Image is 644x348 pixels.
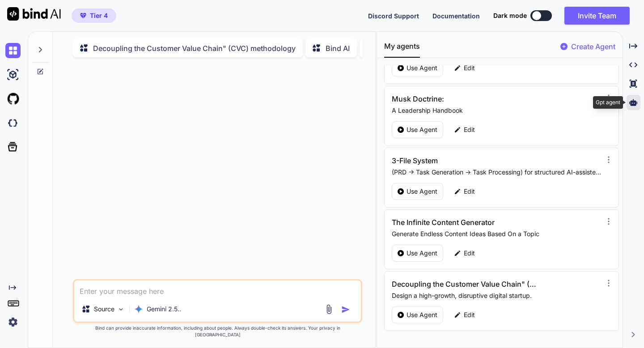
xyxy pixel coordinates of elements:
img: ai-studio [5,67,21,82]
p: Edit [464,249,475,258]
button: Discord Support [368,11,419,21]
img: Pick Models [117,306,125,313]
h3: The Infinite Content Generator [392,217,539,228]
span: Dark mode [493,11,527,20]
p: Create Agent [571,41,615,52]
p: Gemini 2.5.. [147,305,181,314]
p: Bind AI [326,43,350,54]
img: darkCloudIdeIcon [5,115,21,131]
h3: Musk Doctrine: [392,93,539,104]
p: Source [94,305,114,314]
p: Use Agent [407,125,437,134]
p: A Leadership Handbook [392,106,602,115]
p: Use Agent [407,249,437,258]
p: (PRD → Task Generation → Task Processing) for structured AI-assisted software engineering [392,168,602,177]
button: Invite Team [564,7,630,25]
button: premiumTier 4 [72,8,116,23]
p: Edit [464,64,475,72]
p: Edit [464,125,475,134]
img: premium [80,13,86,18]
span: Discord Support [368,12,419,20]
img: icon [341,305,350,314]
img: settings [5,314,21,330]
p: Edit [464,310,475,319]
button: Documentation [432,11,480,21]
h3: 3-File System [392,155,539,166]
img: attachment [324,304,334,314]
p: Bind can provide inaccurate information, including about people. Always double-check its answers.... [73,325,362,338]
span: Tier 4 [90,11,108,20]
p: Decoupling the Customer Value Chain" (CVC) methodology [93,43,296,54]
img: chat [5,43,21,58]
img: Gemini 2.5 Pro [134,305,143,314]
p: Use Agent [407,64,437,72]
p: Use Agent [407,310,437,319]
span: Documentation [432,12,480,20]
img: githubLight [5,91,21,106]
button: My agents [384,41,420,58]
p: Generate Endless Content Ideas Based On a Topic [392,229,602,238]
h3: Decoupling the Customer Value Chain" (CVC) methodology [392,279,539,289]
div: Gpt agent [593,96,623,109]
p: Edit [464,187,475,196]
p: Use Agent [407,187,437,196]
img: Bind AI [7,7,61,21]
p: Design a high-growth, disruptive digital startup. [392,291,602,300]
